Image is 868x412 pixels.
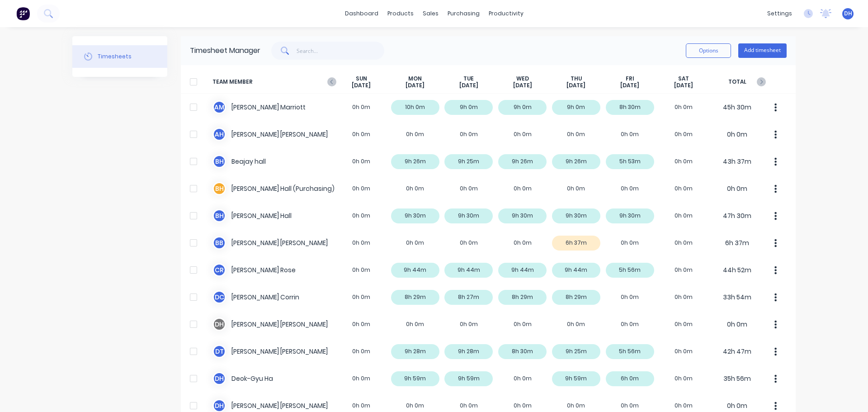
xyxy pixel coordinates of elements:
img: Factory [16,7,30,20]
button: Options [686,43,731,58]
div: sales [418,7,443,20]
input: Search... [297,42,385,60]
span: THU [571,75,582,82]
span: [DATE] [674,82,693,89]
span: FRI [626,75,634,82]
div: Timesheet Manager [190,45,260,56]
span: SUN [356,75,367,82]
button: Timesheets [72,45,167,68]
span: TOTAL [710,75,764,89]
div: products [383,7,418,20]
iframe: Intercom live chat [837,381,859,403]
span: [DATE] [406,82,425,89]
div: purchasing [443,7,484,20]
a: dashboard [340,7,383,20]
span: [DATE] [566,82,585,89]
span: SAT [678,75,689,82]
div: Timesheets [98,52,132,61]
span: MON [408,75,422,82]
span: [DATE] [459,82,478,89]
span: WED [516,75,529,82]
span: DH [844,9,852,18]
div: settings [763,7,797,20]
span: [DATE] [513,82,532,89]
span: [DATE] [352,82,371,89]
span: [DATE] [620,82,639,89]
span: TEAM MEMBER [212,75,335,89]
span: TUE [463,75,474,82]
div: productivity [484,7,528,20]
button: Add timesheet [738,43,787,58]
